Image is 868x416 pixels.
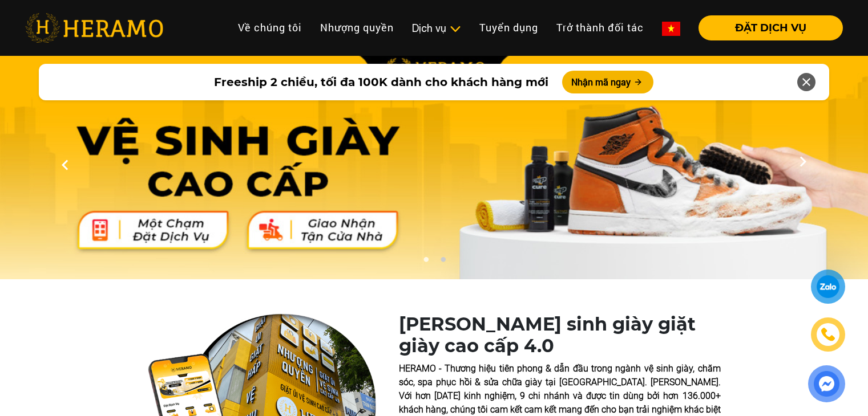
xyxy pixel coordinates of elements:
h1: [PERSON_NAME] sinh giày giặt giày cao cấp 4.0 [399,313,721,357]
a: phone-icon [813,319,843,350]
img: heramo-logo.png [25,13,163,43]
a: Tuyển dụng [470,15,547,40]
a: Về chúng tôi [229,15,311,40]
a: Nhượng quyền [311,15,403,40]
button: 2 [437,256,449,268]
button: 1 [420,256,431,268]
button: ĐẶT DỊCH VỤ [699,15,843,40]
img: phone-icon [821,328,835,341]
img: subToggleIcon [449,23,461,35]
a: Trở thành đối tác [547,15,653,40]
button: Nhận mã ngay [562,71,653,93]
img: vn-flag.png [662,22,680,36]
div: Dịch vụ [412,21,461,36]
a: ĐẶT DỊCH VỤ [689,23,843,33]
span: Freeship 2 chiều, tối đa 100K dành cho khách hàng mới [214,74,548,91]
